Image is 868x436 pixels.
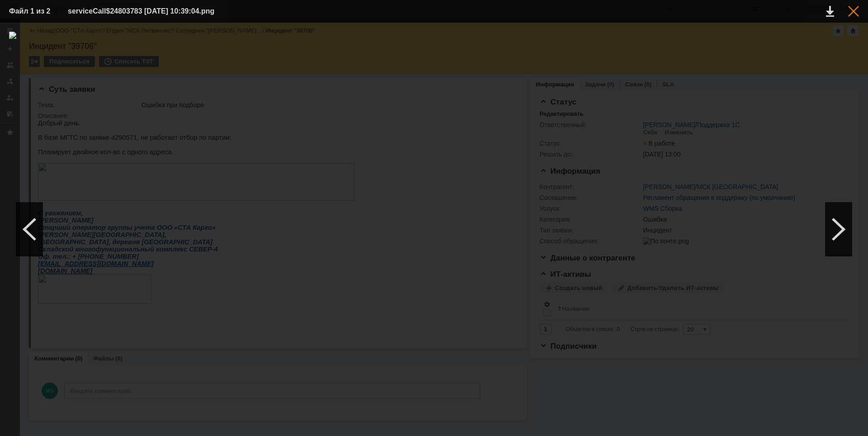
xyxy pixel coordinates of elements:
[68,6,237,17] div: serviceCall$24803783 [DATE] 10:39:04.png
[826,6,834,17] div: Скачать файл
[16,202,43,256] div: Предыдущий файл
[9,8,54,15] div: Файл 1 из 2
[825,202,852,256] div: Следующий файл
[9,32,859,427] img: download
[848,6,859,17] div: Закрыть окно (Esc)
